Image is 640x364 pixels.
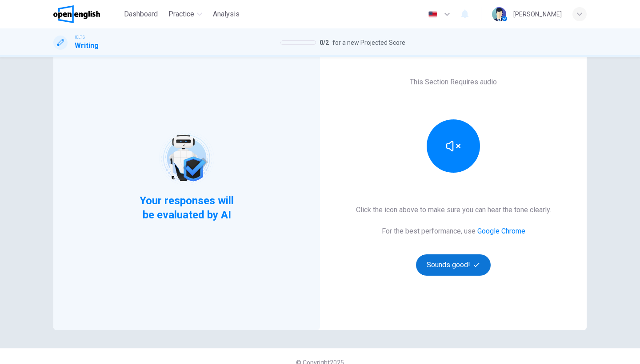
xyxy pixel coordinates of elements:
[513,9,562,20] div: [PERSON_NAME]
[416,254,491,276] button: Sounds good!
[53,5,100,23] img: OpenEnglish logo
[356,205,551,215] h6: Click the icon above to make sure you can hear the tone clearly.
[477,227,525,235] a: Google Chrome
[492,7,506,21] img: Profile picture
[53,5,120,23] a: OpenEnglish logo
[75,34,85,40] span: IELTS
[120,6,161,22] button: Dashboard
[75,40,99,51] h1: Writing
[158,130,215,186] img: robot icon
[165,6,206,22] button: Practice
[320,37,329,48] span: 0 / 2
[332,37,405,48] span: for a new Projected Score
[209,6,243,22] button: Analysis
[213,9,240,20] span: Analysis
[168,9,194,20] span: Practice
[382,226,525,237] h6: For the best performance, use
[133,194,241,222] span: Your responses will be evaluated by AI
[427,11,438,18] img: en
[410,77,497,87] h6: This Section Requires audio
[124,9,158,20] span: Dashboard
